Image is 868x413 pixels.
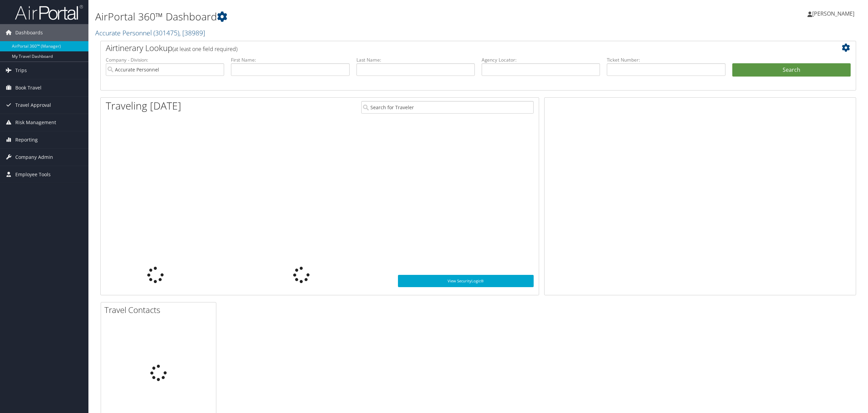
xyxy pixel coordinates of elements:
span: Book Travel [15,79,41,96]
a: View SecurityLogic® [398,275,534,287]
label: Ticket Number: [607,56,725,63]
a: [PERSON_NAME] [807,3,861,24]
h1: Traveling [DATE] [106,99,181,113]
input: Search for Traveler [361,101,534,114]
span: ( 301475 ) [153,28,179,37]
span: Travel Approval [15,97,51,114]
span: Trips [15,62,27,79]
span: Risk Management [15,114,56,131]
span: Dashboards [15,24,43,41]
span: (at least one field required) [172,45,237,53]
h2: Travel Contacts [104,304,216,316]
label: Company - Division: [106,56,224,63]
span: Reporting [15,131,38,148]
span: Company Admin [15,149,53,166]
span: Employee Tools [15,166,51,183]
span: [PERSON_NAME] [812,10,854,17]
span: , [ 38989 ] [179,28,205,37]
a: Accurate Personnel [95,28,205,37]
label: First Name: [231,56,349,63]
button: Search [732,63,851,77]
label: Agency Locator: [482,56,600,63]
h2: Airtinerary Lookup [106,42,788,54]
img: airportal-logo.png [15,4,83,20]
h1: AirPortal 360™ Dashboard [95,10,606,24]
label: Last Name: [356,56,475,63]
